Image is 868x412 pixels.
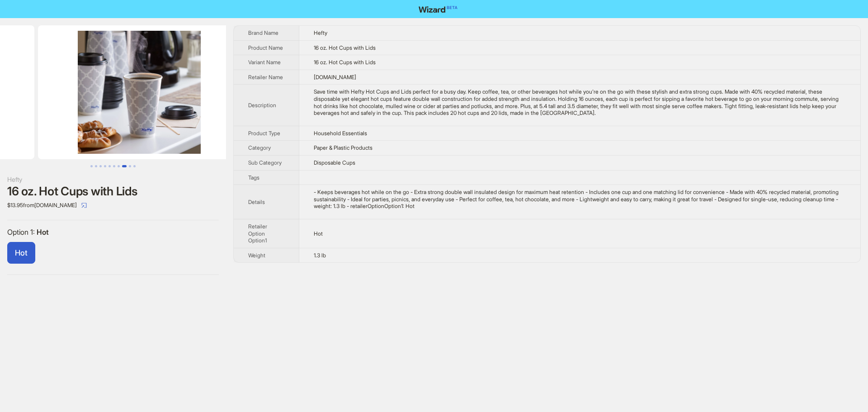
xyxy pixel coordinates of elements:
span: Hefty [314,29,327,36]
span: Retailer Option Option1 [248,223,267,244]
span: 16 oz. Hot Cups with Lids [314,59,376,66]
div: $13.95 from [DOMAIN_NAME] [7,198,219,213]
button: Go to slide 9 [129,165,131,167]
span: Description [248,102,276,109]
span: Paper & Plastic Products [314,144,373,151]
span: Household Essentials [314,130,367,137]
span: Details [248,199,265,205]
button: Go to slide 2 [95,165,97,167]
div: Save time with Hefty Hot Cups and Lids perfect for a busy day. Keep coffee, tea, or other beverag... [314,88,846,116]
span: Hot [15,248,28,257]
button: Go to slide 6 [113,165,115,167]
span: Brand Name [248,29,278,36]
button: Go to slide 10 [133,165,136,167]
span: Product Name [248,44,283,51]
span: 16 oz. Hot Cups with Lids [314,44,376,51]
span: Sub Category [248,159,282,166]
span: Category [248,144,271,151]
button: Go to slide 4 [104,165,106,167]
button: Go to slide 5 [108,165,111,167]
button: Go to slide 7 [118,165,120,167]
span: [DOMAIN_NAME] [314,74,356,81]
span: Product Type [248,130,280,137]
span: Disposable Cups [314,159,355,166]
span: Option 1 : [7,227,37,237]
span: Tags [248,174,259,181]
span: Retailer Name [248,74,283,81]
span: Weight [248,252,265,259]
button: Go to slide 3 [99,165,102,167]
button: Go to slide 1 [90,165,93,167]
img: 16 oz. Hot Cups with Lids 16 oz. Hot Cups with Lids image 8 [38,25,241,159]
span: Hot [37,227,49,237]
div: Hefty [7,175,219,185]
button: Go to slide 8 [122,165,127,167]
div: 16 oz. Hot Cups with Lids [7,185,219,198]
span: Variant Name [248,59,281,66]
span: select [81,203,87,208]
div: - Keeps beverages hot while on the go - Extra strong double wall insulated design for maximum hea... [314,189,846,210]
span: Hot [314,230,323,237]
span: 1.3 lb [314,252,326,259]
label: available [7,242,35,264]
